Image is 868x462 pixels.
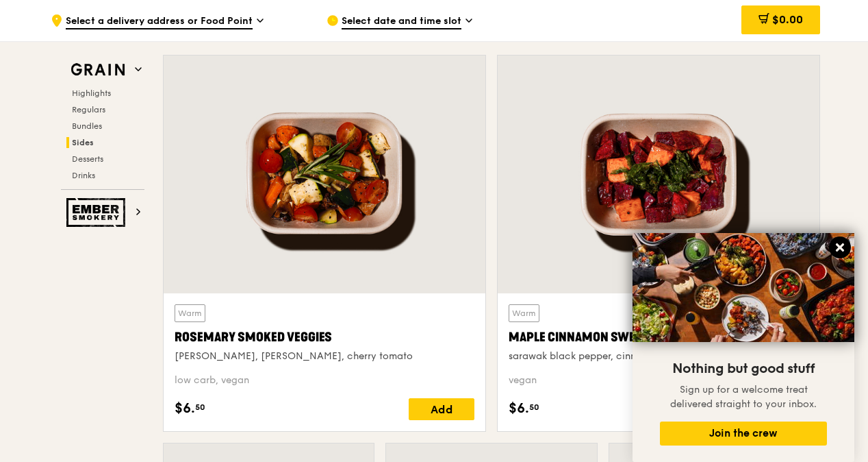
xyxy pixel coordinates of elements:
div: Warm [509,304,539,322]
span: Sides [72,138,94,147]
span: Bundles [72,121,102,131]
span: Desserts [72,154,103,164]
span: 50 [195,402,205,413]
img: Ember Smokery web logo [66,198,129,227]
div: sarawak black pepper, cinnamon-infused maple syrup, kale [509,350,808,363]
span: Sign up for a welcome treat delivered straight to your inbox. [670,384,817,410]
span: 50 [529,402,539,413]
span: $6. [175,398,195,419]
span: Select a delivery address or Food Point [66,14,253,29]
button: Close [829,236,851,258]
div: Maple Cinnamon Sweet Potato [509,328,808,347]
span: Drinks [72,171,95,180]
div: low carb, vegan [175,374,474,387]
img: DSC07876-Edit02-Large.jpeg [633,233,854,342]
div: vegan [509,374,808,387]
div: Rosemary Smoked Veggies [175,328,474,347]
img: Grain web logo [66,58,129,82]
span: Highlights [72,88,111,98]
span: $6. [509,398,529,419]
div: Warm [175,304,205,322]
div: Add [409,398,474,420]
div: [PERSON_NAME], [PERSON_NAME], cherry tomato [175,350,474,363]
span: $0.00 [772,13,803,26]
button: Join the crew [660,422,827,446]
span: Regulars [72,105,105,114]
span: Nothing but good stuff [672,361,815,377]
span: Select date and time slot [342,14,461,29]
